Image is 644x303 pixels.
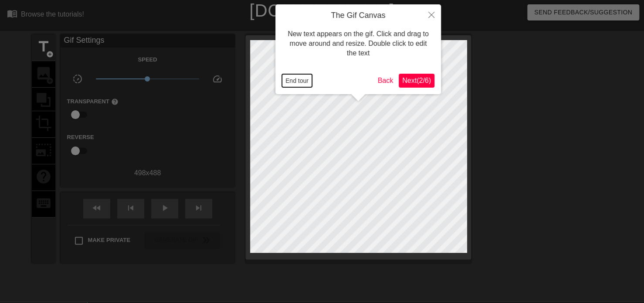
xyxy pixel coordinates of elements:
[282,74,312,87] button: End tour
[219,20,465,30] div: The online gif editor
[46,51,54,58] span: add_circle
[399,74,434,88] button: Next
[111,98,119,106] span: help
[61,168,235,178] div: 498 x 488
[422,4,441,24] button: Close
[402,77,431,84] span: Next ( 2 / 6 )
[7,8,17,19] span: menu_book
[534,7,632,18] span: Send Feedback/Suggestion
[61,34,235,48] div: Gif Settings
[7,8,84,22] a: Browse the tutorials!
[249,1,394,20] a: [DOMAIN_NAME]
[193,203,204,213] span: skip_next
[282,20,434,67] div: New text appears on the gif. Click and drag to move around and resize. Double click to edit the text
[282,11,434,20] h4: The Gif Canvas
[138,55,157,64] label: Speed
[92,203,102,213] span: fast_rewind
[125,203,136,213] span: skip_previous
[212,74,223,84] span: speed
[21,10,84,18] div: Browse the tutorials!
[374,74,397,88] button: Back
[88,236,131,245] span: Make Private
[35,38,52,55] span: title
[159,203,170,213] span: play_arrow
[72,74,83,84] span: slow_motion_video
[527,4,639,20] button: Send Feedback/Suggestion
[67,97,119,106] label: Transparent
[67,133,94,142] label: Reverse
